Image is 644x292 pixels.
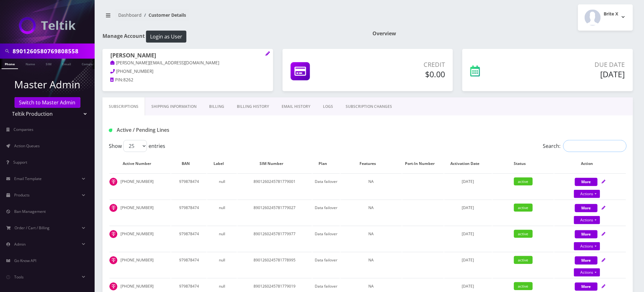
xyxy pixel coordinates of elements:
h1: Overview [372,31,633,37]
a: Name [22,59,38,68]
td: 8901260245781779977 [237,226,312,251]
td: null [207,226,237,251]
td: Data failover [313,173,340,199]
span: Ban Management [14,209,46,214]
button: More [575,230,598,238]
td: null [207,200,237,225]
td: [PHONE_NUMBER] [109,252,171,277]
span: Support [13,160,27,165]
span: Products [14,192,30,198]
span: Admin [14,242,26,247]
span: active [514,204,533,212]
button: More [575,204,598,212]
span: Action Queues [14,143,40,149]
h5: $0.00 [359,69,445,79]
img: Teltik Production [19,17,76,34]
span: active [514,282,533,290]
a: Dashboard [118,12,142,18]
label: Show entries [109,140,165,152]
td: NA [341,200,402,225]
td: Data failover [313,200,340,225]
button: More [575,283,598,291]
h1: Active / Pending Lines [109,127,275,133]
td: NA [341,252,402,277]
td: [PHONE_NUMBER] [109,173,171,199]
h1: Manage Account [102,31,363,43]
td: 979878474 [171,226,207,251]
h1: [PERSON_NAME] [110,52,265,60]
td: Data failover [313,252,340,277]
img: Active / Pending Lines [109,129,112,132]
a: [PERSON_NAME][EMAIL_ADDRESS][DOMAIN_NAME] [110,60,220,66]
h5: [DATE] [525,69,625,79]
a: Actions [574,268,600,277]
td: 8901260245781778995 [237,252,312,277]
button: More [575,256,598,265]
img: t_img.png [109,178,117,186]
p: Credit [359,60,445,69]
input: Search in Company [13,45,93,57]
td: null [207,173,237,199]
th: Port-In Number: activate to sort column ascending [402,155,444,173]
p: Due Date [525,60,625,69]
td: null [207,252,237,277]
th: Action: activate to sort column ascending [554,155,626,173]
a: Login as User [145,32,186,39]
td: NA [341,173,402,199]
td: [PHONE_NUMBER] [109,200,171,225]
li: Customer Details [142,12,186,18]
td: 979878474 [171,252,207,277]
span: active [514,178,533,185]
span: Companies [14,127,34,132]
a: Shipping Information [145,97,203,116]
a: PIN: [110,77,123,83]
th: SIM Number: activate to sort column ascending [237,155,312,173]
span: [DATE] [462,257,474,263]
button: More [575,178,598,186]
img: t_img.png [109,204,117,212]
td: 8901260245781779001 [237,173,312,199]
a: EMAIL HISTORY [275,97,317,116]
span: Email Template [14,176,42,181]
span: [DATE] [462,283,474,289]
span: active [514,230,533,238]
th: Active Number: activate to sort column ascending [109,155,171,173]
span: [DATE] [462,205,474,210]
span: Order / Cart / Billing [15,225,50,231]
span: [DATE] [462,231,474,237]
a: Switch to Master Admin [15,97,80,108]
td: NA [341,226,402,251]
img: t_img.png [109,256,117,264]
th: Label: activate to sort column ascending [207,155,237,173]
td: Data failover [313,226,340,251]
a: Email [59,59,74,68]
label: Search: [543,140,627,152]
img: t_img.png [109,230,117,238]
a: Subscriptions [102,97,145,116]
td: 8901260245781779027 [237,200,312,225]
img: t_img.png [109,283,117,290]
a: Billing [203,97,231,116]
span: [PHONE_NUMBER] [116,68,154,74]
th: Features: activate to sort column ascending [341,155,402,173]
a: Actions [574,190,600,198]
a: Actions [574,216,600,224]
a: Billing History [231,97,275,116]
th: Plan: activate to sort column ascending [313,155,340,173]
span: Tools [14,274,24,280]
span: active [514,256,533,264]
h2: Brite X [604,11,618,17]
span: [DATE] [462,179,474,184]
td: [PHONE_NUMBER] [109,226,171,251]
a: SIM [43,59,55,68]
input: Search: [563,140,627,152]
a: Actions [574,242,600,250]
a: Phone [2,59,18,69]
nav: breadcrumb [102,9,363,26]
th: Activation Date: activate to sort column ascending [444,155,492,173]
td: 979878474 [171,173,207,199]
th: BAN: activate to sort column ascending [171,155,207,173]
span: 8262 [123,77,133,83]
button: Login as User [146,31,186,43]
